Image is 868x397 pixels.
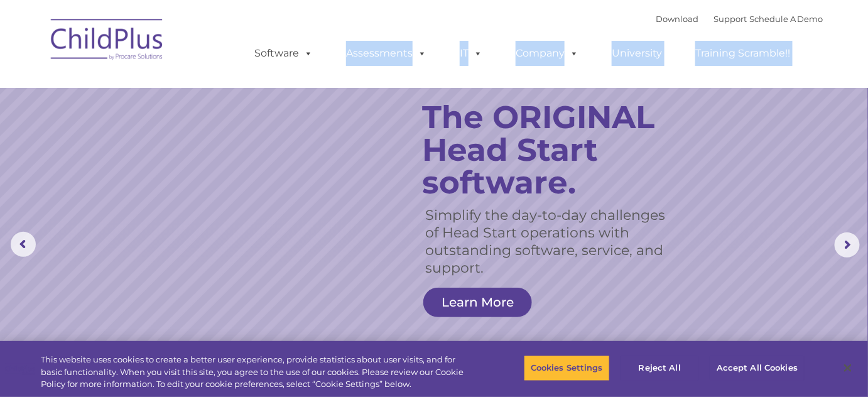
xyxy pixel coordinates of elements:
[524,355,610,381] button: Cookies Settings
[656,14,823,24] font: |
[621,355,699,381] button: Reject All
[749,14,823,24] a: Schedule A Demo
[423,288,532,317] a: Learn More
[447,41,495,66] a: IT
[422,101,693,199] rs-layer: The ORIGINAL Head Start software.
[242,41,325,66] a: Software
[834,354,862,382] button: Close
[713,14,747,24] a: Support
[334,41,439,66] a: Assessments
[175,134,228,144] span: Phone number
[175,83,213,92] span: Last name
[599,41,675,66] a: University
[683,41,803,66] a: Training Scramble!!
[503,41,591,66] a: Company
[710,355,805,381] button: Accept All Cookies
[656,14,698,24] a: Download
[425,207,680,277] rs-layer: Simplify the day-to-day challenges of Head Start operations with outstanding software, service, a...
[45,10,170,73] img: ChildPlus by Procare Solutions
[41,354,477,391] div: This website uses cookies to create a better user experience, provide statistics about user visit...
